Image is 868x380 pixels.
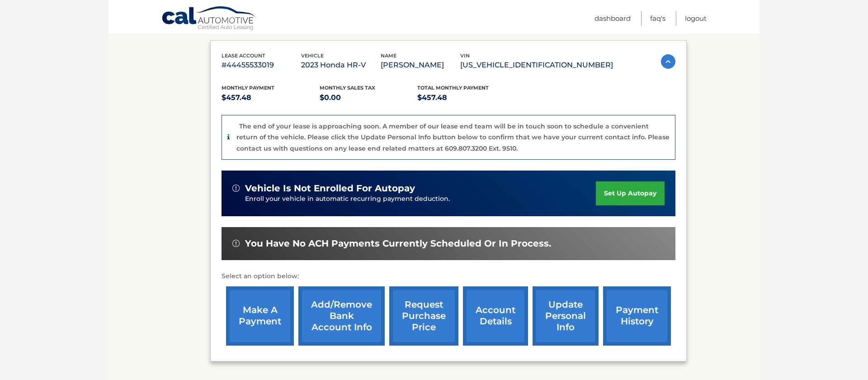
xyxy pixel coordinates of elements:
[533,286,599,346] a: update personal info
[301,59,381,71] p: 2023 Honda HR-V
[417,85,489,91] span: Total Monthly Payment
[298,286,385,346] a: Add/Remove bank account info
[222,52,265,59] span: lease account
[381,59,460,71] p: [PERSON_NAME]
[161,6,256,32] a: Cal Automotive
[232,185,240,192] img: alert-white.svg
[460,59,613,71] p: [US_VEHICLE_IDENTIFICATION_NUMBER]
[245,183,415,194] span: vehicle is not enrolled for autopay
[460,52,470,59] span: vin
[661,54,675,69] img: accordion-active.svg
[301,52,324,59] span: vehicle
[603,286,671,346] a: payment history
[463,286,528,346] a: account details
[417,91,515,104] p: $457.48
[226,286,294,346] a: make a payment
[222,59,301,71] p: #44455533019
[596,181,665,205] a: set up autopay
[236,122,670,152] p: The end of your lease is approaching soon. A member of our lease end team will be in touch soon t...
[232,240,240,247] img: alert-white.svg
[320,85,375,91] span: Monthly sales Tax
[245,194,596,204] p: Enroll your vehicle in automatic recurring payment deduction.
[650,11,665,26] a: FAQ's
[222,271,675,282] p: Select an option below:
[685,11,707,26] a: Logout
[594,11,631,26] a: Dashboard
[320,91,418,104] p: $0.00
[389,286,458,346] a: request purchase price
[222,85,274,91] span: Monthly Payment
[222,91,320,104] p: $457.48
[245,238,551,249] span: You have no ACH payments currently scheduled or in process.
[381,52,396,59] span: name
